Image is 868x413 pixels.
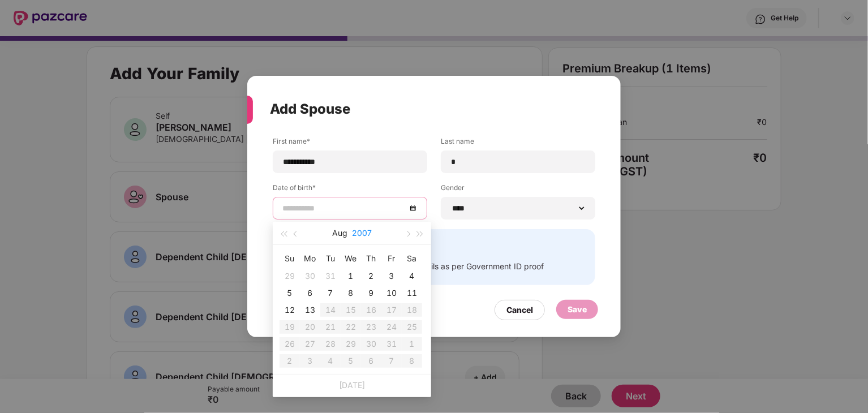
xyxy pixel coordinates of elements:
div: 31 [324,269,337,283]
div: 6 [303,286,317,300]
td: 2007-08-09 [361,285,381,302]
div: 9 [364,286,378,300]
th: Su [280,249,300,268]
td: 2007-08-05 [280,285,300,302]
th: We [341,249,361,268]
div: 2 [364,269,378,283]
button: Aug [332,222,347,244]
td: 2007-08-01 [341,268,361,285]
div: Add Spouse [270,87,571,131]
label: Date of birth* [273,183,427,197]
a: [DATE] [339,380,365,390]
td: 2007-08-12 [280,302,300,319]
div: 8 [344,286,358,300]
button: 2007 [352,222,372,244]
td: 2007-08-10 [381,285,402,302]
td: 2007-07-29 [280,268,300,285]
td: 2007-08-03 [381,268,402,285]
div: 29 [283,269,297,283]
div: 11 [405,286,419,300]
td: 2007-08-11 [402,285,422,302]
div: 5 [283,286,297,300]
td: 2007-07-31 [320,268,341,285]
label: First name* [273,136,427,150]
td: 2007-08-04 [402,268,422,285]
div: 12 [283,303,297,317]
th: Fr [381,249,402,268]
div: 13 [303,303,317,317]
div: 3 [385,269,398,283]
label: Gender [441,183,595,197]
div: 4 [405,269,419,283]
th: Th [361,249,381,268]
div: 7 [324,286,337,300]
label: Last name [441,136,595,150]
th: Mo [300,249,320,268]
div: Cancel [506,304,533,316]
td: 2007-08-13 [300,302,320,319]
th: Sa [402,249,422,268]
div: 1 [344,269,358,283]
div: 30 [303,269,317,283]
td: 2007-08-02 [361,268,381,285]
div: 10 [385,286,398,300]
div: Save [568,303,587,316]
th: Tu [320,249,341,268]
td: 2007-08-08 [341,285,361,302]
td: 2007-07-30 [300,268,320,285]
td: 2007-08-06 [300,285,320,302]
td: 2007-08-07 [320,285,341,302]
